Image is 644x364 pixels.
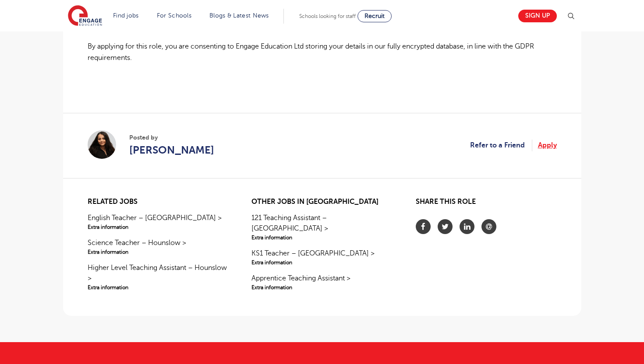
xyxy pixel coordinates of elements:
[518,10,557,22] a: Sign up
[251,198,392,206] h2: Other jobs in [GEOGRAPHIC_DATA]
[88,93,557,104] p: ​​​​​​​
[251,248,392,266] a: KS1 Teacher – [GEOGRAPHIC_DATA] >Extra information
[470,140,532,151] a: Refer to a Friend
[88,248,228,256] span: Extra information
[251,283,392,291] span: Extra information
[88,283,228,291] span: Extra information
[88,72,557,84] p: ​​​​​​​
[88,41,557,64] p: By applying for this role, you are consenting to Engage Education Ltd storing your details in our...
[88,223,228,231] span: Extra information
[113,12,139,19] a: Find jobs
[251,273,392,291] a: Apprentice Teaching Assistant >Extra information
[209,12,269,19] a: Blogs & Latest News
[129,142,214,158] a: [PERSON_NAME]
[88,238,228,256] a: Science Teacher – Hounslow >Extra information
[68,5,102,27] img: Engage Education
[251,259,392,266] span: Extra information
[538,140,557,151] a: Apply
[88,262,228,291] a: Higher Level Teaching Assistant – Hounslow >Extra information
[88,213,228,231] a: English Teacher – [GEOGRAPHIC_DATA] >Extra information
[251,234,392,241] span: Extra information
[357,10,392,22] a: Recruit
[129,133,214,142] span: Posted by
[299,13,356,19] span: Schools looking for staff
[157,12,191,19] a: For Schools
[251,213,392,241] a: 121 Teaching Assistant – [GEOGRAPHIC_DATA] >Extra information
[88,198,228,206] h2: Related jobs
[364,13,385,19] span: Recruit
[416,198,556,210] h2: Share this role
